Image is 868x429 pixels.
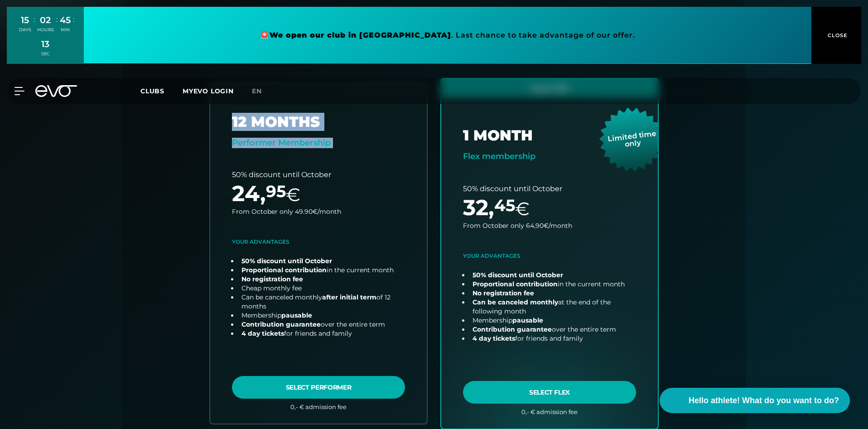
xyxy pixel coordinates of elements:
div: : [34,14,35,39]
div: 45 [60,14,71,27]
div: : [73,14,74,39]
div: 15 [19,14,31,27]
a: en [252,86,273,96]
div: 02 [37,14,54,27]
span: en [252,87,262,95]
a: MYEVO LOGIN [183,87,234,95]
div: SEC [41,51,50,57]
button: CLOSE [811,7,861,64]
div: DAYS [19,27,31,33]
div: HOURS [37,27,54,33]
a: choose plan [441,79,658,429]
span: Clubs [140,87,164,95]
a: Clubs [140,87,183,95]
span: Hello athlete! What do you want to do? [689,395,839,407]
div: : [56,14,58,39]
div: MIN [60,27,71,33]
div: 13 [41,38,50,51]
a: choose plan [210,84,427,424]
button: Hello athlete! What do you want to do? [660,388,850,413]
span: CLOSE [825,31,848,39]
